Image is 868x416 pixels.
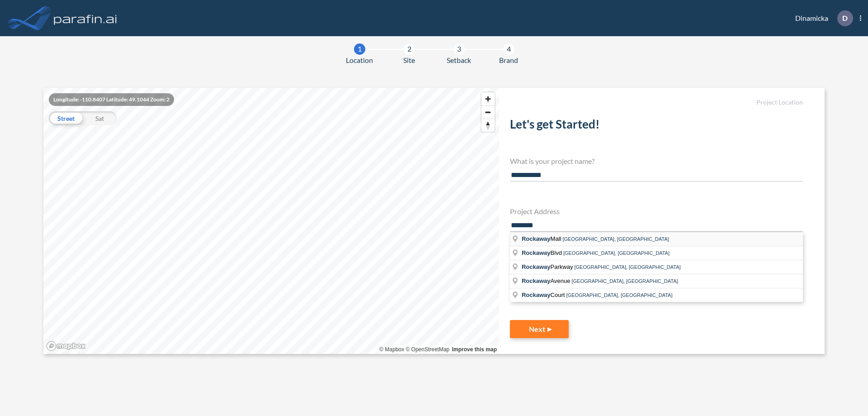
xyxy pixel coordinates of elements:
span: Site [403,55,415,66]
a: Improve this map [452,346,497,353]
span: Blvd [522,249,563,256]
span: Rockaway [522,263,551,270]
button: Zoom in [481,92,495,105]
span: [GEOGRAPHIC_DATA], [GEOGRAPHIC_DATA] [563,250,670,256]
a: OpenStreetMap [406,346,449,353]
span: Mall [522,235,562,242]
div: 2 [404,43,415,55]
span: Setback [447,55,471,66]
span: Location [346,55,373,66]
span: Rockaway [522,235,551,242]
div: 1 [354,43,365,55]
span: Court [522,292,566,298]
button: Next [510,320,569,338]
span: Brand [499,55,518,66]
h4: What is your project name? [510,157,803,165]
a: Mapbox homepage [46,341,86,351]
img: logo [52,9,119,27]
span: Parkway [522,263,574,270]
span: [GEOGRAPHIC_DATA], [GEOGRAPHIC_DATA] [571,278,678,284]
span: Avenue [522,277,571,284]
button: Zoom out [481,105,495,119]
span: [GEOGRAPHIC_DATA], [GEOGRAPHIC_DATA] [562,236,669,242]
div: Sat [83,111,117,125]
span: Rockaway [522,292,551,298]
button: Reset bearing to north [481,119,495,132]
div: 4 [503,43,514,55]
span: Rockaway [522,249,551,256]
a: Mapbox [379,346,404,353]
div: Street [49,111,83,125]
p: D [842,14,848,22]
span: [GEOGRAPHIC_DATA], [GEOGRAPHIC_DATA] [574,264,680,270]
canvas: Map [43,88,499,354]
h5: Project Location [510,99,803,106]
div: Longitude: -110.8407 Latitude: 49.1044 Zoom: 2 [49,93,174,106]
h4: Project Address [510,207,803,215]
h2: Let's get Started! [510,117,803,135]
span: Reset bearing to north [481,119,495,132]
span: [GEOGRAPHIC_DATA], [GEOGRAPHIC_DATA] [566,292,672,298]
span: Zoom out [481,106,495,119]
div: 3 [453,43,465,55]
div: Dinamicka [782,10,861,26]
span: Rockaway [522,277,551,284]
